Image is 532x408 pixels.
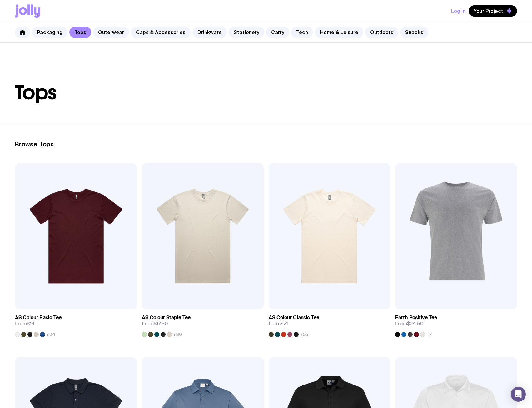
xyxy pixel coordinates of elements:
span: $14 [27,320,35,327]
a: AS Colour Staple TeeFrom$17.50+30 [142,309,264,337]
span: +30 [173,332,182,337]
a: AS Colour Classic TeeFrom$21+55 [269,309,390,337]
h1: Tops [15,83,517,103]
span: Your Project [474,8,503,14]
span: From [15,321,35,327]
a: Outerwear [93,27,129,38]
a: Tech [291,27,313,38]
h3: Earth Positive Tee [395,314,437,321]
span: From [142,321,168,327]
h2: Browse Tops [15,140,517,148]
a: Drinkware [192,27,227,38]
a: Outdoors [365,27,398,38]
span: +24 [46,332,55,337]
h3: AS Colour Staple Tee [142,314,191,321]
a: Packaging [32,27,67,38]
span: $21 [281,320,288,327]
span: $24.50 [407,320,424,327]
a: Snacks [400,27,428,38]
a: AS Colour Basic TeeFrom$14+24 [15,309,137,337]
span: $17.50 [154,320,168,327]
h3: AS Colour Basic Tee [15,314,62,321]
a: Earth Positive TeeFrom$24.50+7 [395,309,517,337]
span: +55 [300,332,308,337]
a: Carry [266,27,289,38]
a: Caps & Accessories [131,27,191,38]
a: Stationery [229,27,264,38]
a: Home & Leisure [315,27,363,38]
button: Your Project [469,5,517,17]
span: +7 [426,332,432,337]
a: Tops [69,27,91,38]
span: From [395,321,424,327]
div: Open Intercom Messenger [511,387,526,402]
button: Log In [451,5,465,17]
span: From [269,321,288,327]
h3: AS Colour Classic Tee [269,314,319,321]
